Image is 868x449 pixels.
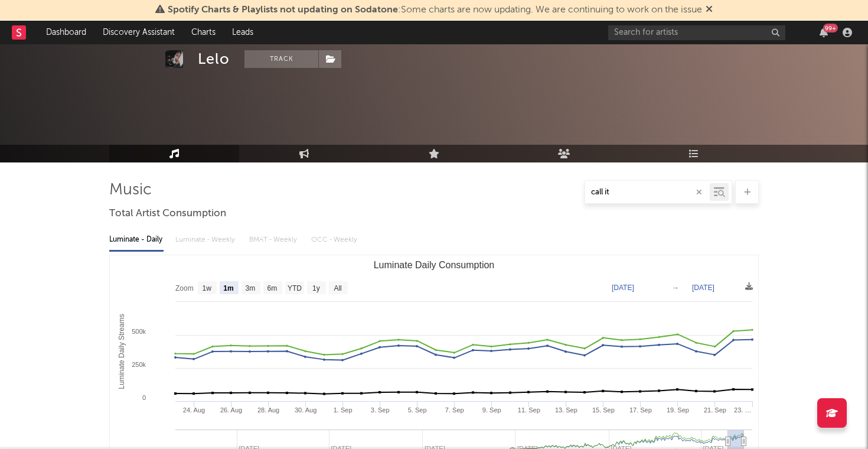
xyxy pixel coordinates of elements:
text: 1m [223,284,233,292]
button: Track [244,50,318,68]
text: Luminate Daily Consumption [374,260,495,270]
text: 3m [246,284,256,292]
text: 3. Sep [371,406,390,414]
span: Spotify Charts & Playlists not updating on Sodatone [168,5,398,15]
text: 250k [132,361,146,368]
div: 99 + [823,24,838,32]
text: 5. Sep [408,406,427,414]
text: 500k [132,328,146,335]
text: 24. Aug [183,406,205,414]
text: 28. Aug [257,406,279,414]
text: Zoom [175,284,194,292]
text: 26. Aug [220,406,242,414]
text: 1w [203,284,212,292]
span: : Some charts are now updating. We are continuing to work on the issue [168,5,702,15]
input: Search by song name or URL [585,188,710,197]
text: YTD [288,284,302,292]
text: [DATE] [612,284,634,292]
text: 9. Sep [482,406,501,414]
text: 1. Sep [334,406,353,414]
text: 0 [142,394,146,401]
text: 6m [267,284,278,292]
text: [DATE] [692,284,714,292]
input: Search for artists [608,25,785,40]
text: 7. Sep [445,406,464,414]
button: 99+ [820,28,828,37]
text: 15. Sep [592,406,615,414]
text: 17. Sep [629,406,652,414]
text: 21. Sep [704,406,726,414]
a: Leads [224,21,262,44]
text: 1y [312,284,320,292]
span: Dismiss [706,5,713,15]
text: 23. … [734,406,751,414]
text: Luminate Daily Streams [118,314,126,389]
div: Luminate - Daily [109,230,164,250]
text: 30. Aug [295,406,316,414]
text: All [334,284,341,292]
a: Dashboard [38,21,94,44]
a: Charts [183,21,224,44]
text: → [672,284,679,292]
div: Lelo [198,50,230,68]
text: 11. Sep [518,406,540,414]
text: 19. Sep [667,406,689,414]
span: Total Artist Consumption [109,207,226,221]
text: 13. Sep [555,406,577,414]
a: Discovery Assistant [94,21,183,44]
